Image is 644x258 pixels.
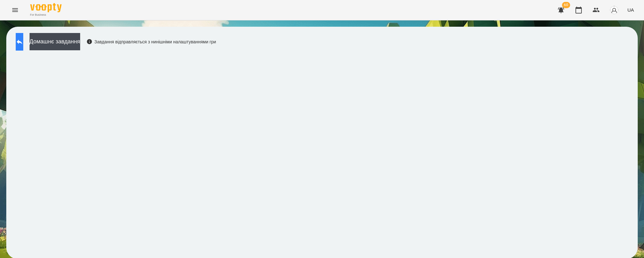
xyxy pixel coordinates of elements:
button: UA [625,4,636,16]
div: Завдання відправляється з нинішніми налаштуваннями гри [86,39,216,45]
span: For Business [30,13,62,17]
button: Домашнє завдання [30,33,80,50]
button: Menu [8,3,23,18]
img: Voopty Logo [30,3,62,12]
span: 60 [562,2,570,8]
span: UA [627,7,634,13]
img: avatar_s.png [610,6,619,14]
